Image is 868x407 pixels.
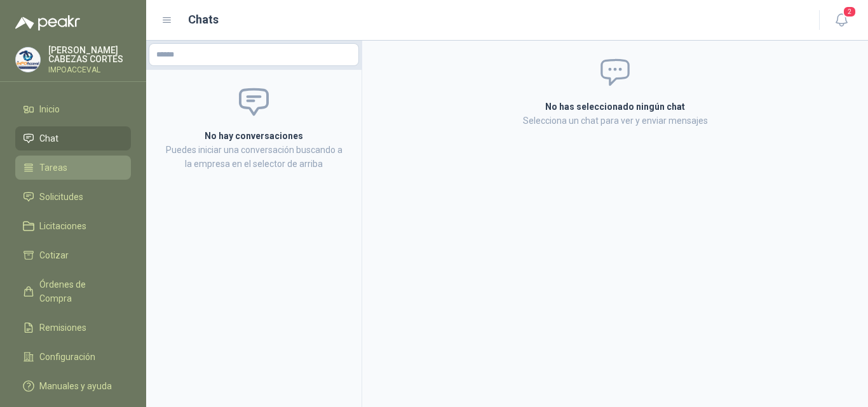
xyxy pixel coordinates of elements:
a: Chat [15,126,131,150]
span: Solicitudes [39,190,83,204]
span: Configuración [39,350,95,364]
h2: No has seleccionado ningún chat [393,100,837,114]
p: Selecciona un chat para ver y enviar mensajes [393,114,837,128]
img: Company Logo [16,48,40,72]
span: Manuales y ayuda [39,379,112,393]
a: Solicitudes [15,185,131,209]
h2: No hay conversaciones [161,129,346,143]
a: Órdenes de Compra [15,272,131,310]
span: Cotizar [39,248,69,262]
a: Manuales y ayuda [15,374,131,398]
span: Licitaciones [39,219,86,233]
a: Licitaciones [15,214,131,238]
h1: Chats [188,11,219,29]
p: [PERSON_NAME] CABEZAS CORTES [48,46,131,63]
span: Remisiones [39,321,86,335]
span: Inicio [39,102,60,116]
span: Órdenes de Compra [39,277,119,305]
span: Tareas [39,161,67,175]
p: Puedes iniciar una conversación buscando a la empresa en el selector de arriba [161,143,346,171]
span: Chat [39,131,58,145]
a: Tareas [15,156,131,180]
a: Remisiones [15,316,131,340]
a: Inicio [15,97,131,121]
a: Cotizar [15,243,131,267]
a: Configuración [15,345,131,369]
img: Logo peakr [15,15,80,30]
span: 2 [843,6,857,18]
p: IMPOACCEVAL [48,66,131,74]
button: 2 [830,9,853,32]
